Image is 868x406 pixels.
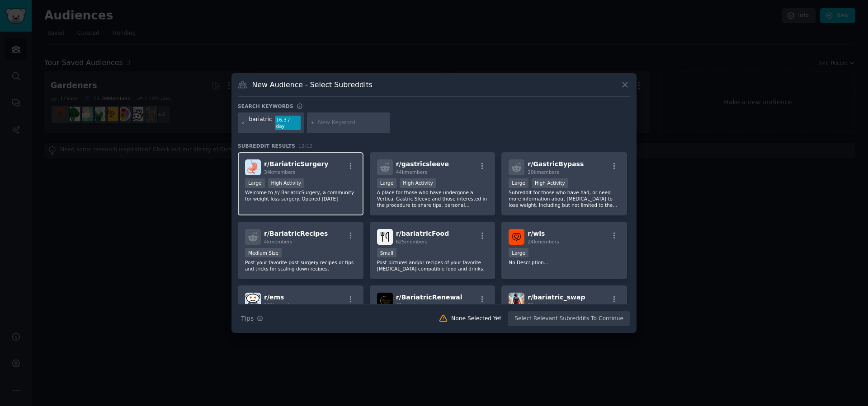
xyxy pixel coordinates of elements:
div: Large [509,178,528,188]
p: Post your favorite post-surgery recipes or tips and tricks for scaling down recipes. [245,259,356,272]
div: Large [245,178,265,188]
p: A place for those who have undergone a Vertical Gastric Sleeve and those interested in the proced... [377,189,488,208]
div: High Activity [400,178,436,188]
p: Welcome to /r/ BariatricSurgery, a community for weight loss surgery. Opened [DATE] [245,189,356,202]
span: 189k members [264,303,298,308]
h3: Search keywords [238,103,293,109]
p: Post pictures and/or recipes of your favorite [MEDICAL_DATA] compatible food and drinks. [377,259,488,272]
span: Subreddit Results [238,143,295,149]
img: bariatric_swap [509,293,524,308]
span: r/ BariatricSurgery [264,160,329,168]
span: 34k members [264,169,295,175]
p: Subreddit for those who have had, or need more information about [MEDICAL_DATA] to lose weight. I... [509,189,620,208]
span: r/ bariatric_swap [528,294,585,301]
span: 4k members [264,239,292,244]
img: ems [245,293,261,308]
div: Large [377,178,397,188]
span: r/ BariatricRenewal [396,294,462,301]
span: 20k members [528,169,559,175]
div: Large [509,248,528,257]
div: Medium Size [245,248,282,257]
div: High Activity [532,178,568,188]
span: Tips [241,314,254,323]
span: r/ bariatricFood [396,230,449,237]
span: 44k members [396,169,427,175]
input: New Keyword [318,119,387,127]
span: r/ GastricBypass [528,160,584,168]
p: No Description... [509,259,620,266]
div: High Activity [268,178,305,188]
button: Tips [238,311,266,327]
h3: New Audience - Select Subreddits [252,80,373,89]
img: BariatricSurgery [245,159,261,175]
img: bariatricFood [377,229,393,245]
span: 24k members [528,239,559,244]
span: 69 members [396,303,425,308]
span: r/ gastricsleeve [396,160,449,168]
span: 625 members [396,239,428,244]
span: r/ BariatricRecipes [264,230,328,237]
span: 12 / 13 [298,143,313,149]
span: r/ wls [528,230,545,237]
div: None Selected Yet [451,315,501,323]
img: BariatricRenewal [377,293,393,308]
div: bariatric [249,116,272,130]
span: r/ ems [264,294,284,301]
div: 16.3 / day [275,116,301,130]
img: wls [509,229,524,245]
div: Small [377,248,396,257]
span: 22 members [528,303,556,308]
